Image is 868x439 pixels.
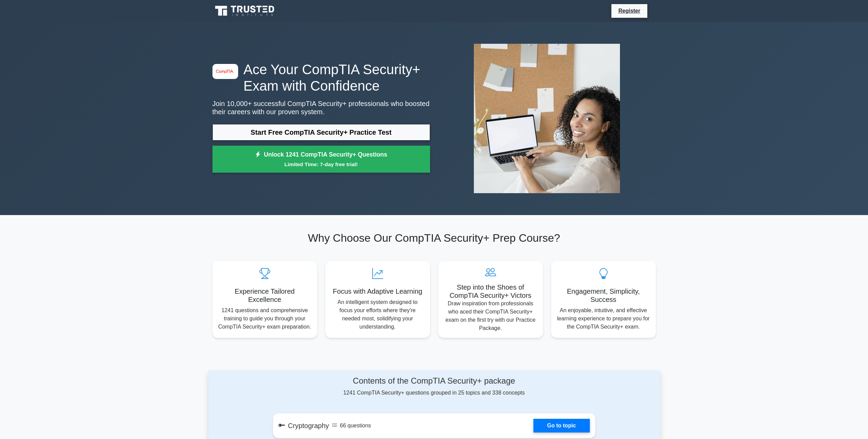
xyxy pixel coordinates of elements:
h1: Ace Your CompTIA Security+ Exam with Confidence [212,61,430,94]
h2: Why Choose Our CompTIA Security+ Prep Course? [212,231,656,244]
h4: Contents of the CompTIA Security+ package [273,376,595,386]
small: Limited Time: 7-day free trial! [221,160,422,168]
a: Go to topic [533,419,590,433]
p: Join 10,000+ successful CompTIA Security+ professionals who boosted their careers with our proven... [212,99,430,116]
p: Draw inspiration from professionals who aced their CompTIA Security+ exam on the first try with o... [444,300,537,332]
h5: Engagement, Simplicity, Success [557,287,650,304]
p: An intelligent system designed to focus your efforts where they're needed most, solidifying your ... [331,298,425,331]
a: Unlock 1241 CompTIA Security+ QuestionsLimited Time: 7-day free trial! [212,146,430,173]
p: An enjoyable, intuitive, and effective learning experience to prepare you for the CompTIA Securit... [557,306,650,331]
p: 1241 questions and comprehensive training to guide you through your CompTIA Security+ exam prepar... [218,306,312,331]
h5: Focus with Adaptive Learning [331,287,425,295]
a: Start Free CompTIA Security+ Practice Test [212,124,430,141]
h5: Step into the Shoes of CompTIA Security+ Victors [444,283,537,300]
h5: Experience Tailored Excellence [218,287,312,304]
div: 1241 CompTIA Security+ questions grouped in 25 topics and 338 concepts [273,376,595,397]
a: Register [614,6,644,15]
